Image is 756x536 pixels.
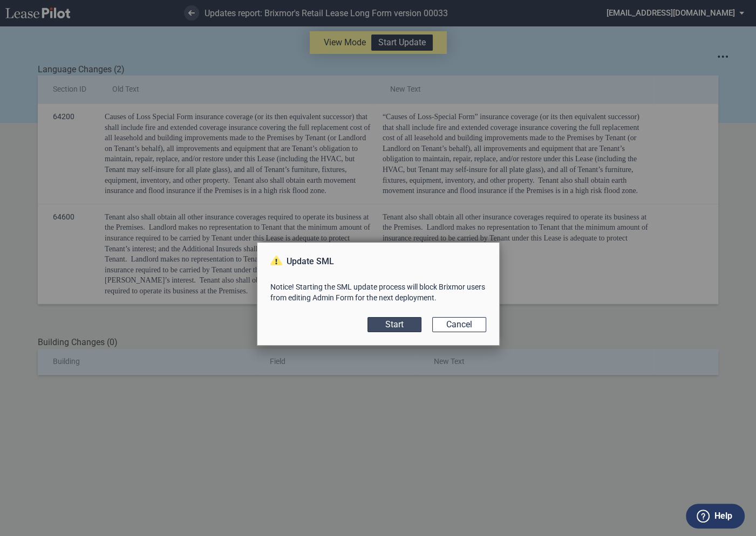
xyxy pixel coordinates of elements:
[714,509,732,523] label: Help
[367,317,421,332] button: Start
[257,242,500,346] md-dialog: Update SMLNotice! Starting ...
[432,317,486,332] button: Cancel
[270,256,486,267] p: Update SML
[270,281,486,303] p: Notice! Starting the SML update process will block Brixmor users from editing Admin Form for the ...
